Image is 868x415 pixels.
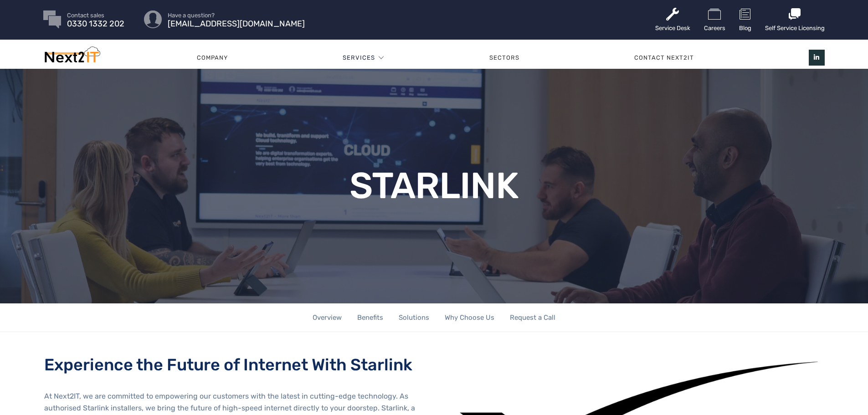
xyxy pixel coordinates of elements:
[44,355,421,374] h2: Experience the Future of Internet With Starlink
[168,12,305,27] a: Have a question? [EMAIL_ADDRESS][DOMAIN_NAME]
[313,303,342,332] a: Overview
[168,21,305,27] span: [EMAIL_ADDRESS][DOMAIN_NAME]
[139,44,285,72] a: Company
[357,303,383,332] a: Benefits
[510,303,555,332] a: Request a Call
[43,46,100,67] img: Next2IT
[577,44,751,72] a: Contact Next2IT
[399,303,429,332] a: Solutions
[67,21,124,27] span: 0330 1332 202
[343,44,375,72] a: Services
[445,303,494,332] a: Why Choose Us
[67,12,124,27] a: Contact sales 0330 1332 202
[67,12,124,18] span: Contact sales
[168,12,305,18] span: Have a question?
[239,168,629,204] h1: Starlink
[432,44,577,72] a: Sectors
